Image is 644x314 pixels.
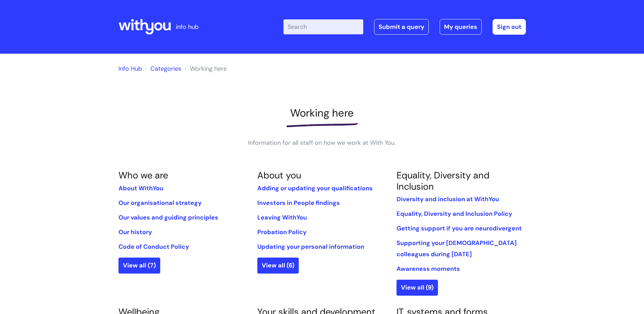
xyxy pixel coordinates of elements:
a: Updating your personal information [257,243,364,251]
input: Search [283,19,363,34]
a: Submit a query [374,19,429,35]
a: Our history [118,228,152,236]
p: Information for all staff on how we work at With You. [220,137,424,148]
a: Who we are [118,169,168,181]
div: | - [283,19,526,35]
a: Getting support if you are neurodivergent [397,224,522,232]
a: Investors in People findings [257,199,340,207]
a: View all (6) [257,258,299,273]
p: info hub [176,21,199,32]
a: Our organisational strategy [118,199,202,207]
a: Awareness moments [397,265,460,273]
a: Sign out [493,19,526,35]
a: Equality, Diversity and Inclusion Policy [397,210,512,218]
a: About WithYou [118,184,163,192]
a: View all (7) [118,258,160,273]
h1: Working here [118,107,526,119]
a: About you [257,169,301,181]
a: Our values and guiding principles [118,213,218,222]
a: Categories [150,65,181,73]
a: Supporting your [DEMOGRAPHIC_DATA] colleagues during [DATE] [397,239,517,258]
a: Leaving WithYou [257,213,307,222]
a: Adding or updating your qualifications [257,184,373,192]
a: View all (9) [397,280,438,295]
a: Info Hub [118,65,142,73]
a: Diversity and inclusion at WithYou [397,195,499,203]
li: Working here [183,63,227,74]
li: Solution home [144,63,181,74]
a: Probation Policy [257,228,307,236]
a: My queries [440,19,482,35]
a: Equality, Diversity and Inclusion [397,169,490,192]
a: Code of Conduct Policy [118,243,189,251]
